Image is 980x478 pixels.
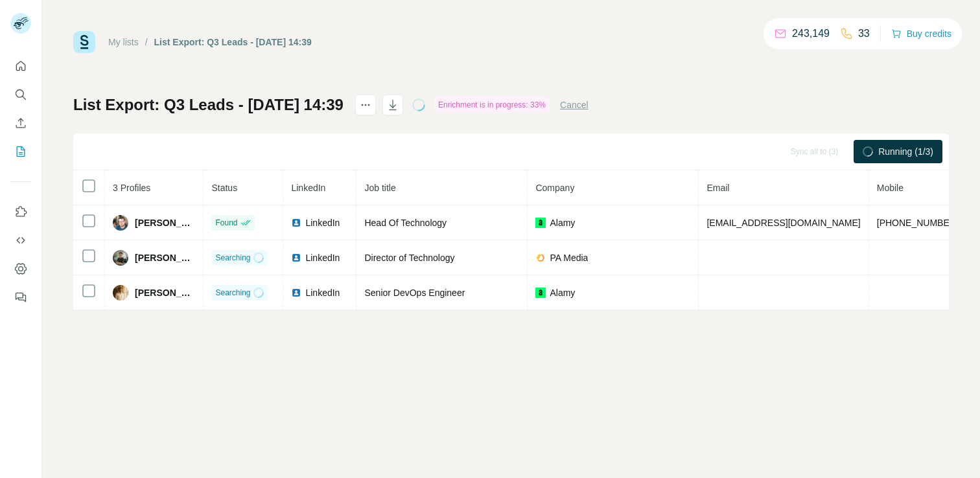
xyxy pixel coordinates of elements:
img: Avatar [113,215,128,231]
a: My lists [108,37,139,47]
p: 33 [858,26,870,41]
img: Surfe Logo [73,31,95,53]
span: Head Of Technology [364,218,447,228]
span: Senior DevOps Engineer [364,288,465,298]
span: Found [215,217,237,229]
span: Searching [215,252,250,264]
div: Enrichment is in progress: 33% [434,97,550,113]
span: [PERSON_NAME] [135,216,195,229]
span: Alamy [550,286,575,299]
span: LinkedIn [291,183,325,193]
button: Quick start [10,54,31,78]
span: Job title [364,183,395,193]
span: Running (1/3) [878,145,933,158]
span: Status [211,183,237,193]
span: LinkedIn [305,286,340,299]
div: List Export: Q3 Leads - [DATE] 14:39 [154,36,312,49]
button: Enrich CSV [10,111,31,135]
span: LinkedIn [305,216,340,229]
button: Feedback [10,286,31,309]
span: [EMAIL_ADDRESS][DOMAIN_NAME] [706,218,860,228]
img: Avatar [113,250,128,266]
button: actions [355,95,376,115]
p: 243,149 [792,26,830,41]
span: Company [535,183,574,193]
img: company-logo [535,253,546,263]
img: LinkedIn logo [291,253,301,263]
button: Cancel [560,98,589,111]
button: Use Surfe on LinkedIn [10,200,31,223]
span: Mobile [877,183,904,193]
h1: List Export: Q3 Leads - [DATE] 14:39 [73,95,344,115]
img: Avatar [113,285,128,301]
span: PA Media [550,251,588,264]
span: Director of Technology [364,253,454,263]
button: Use Surfe API [10,229,31,252]
img: LinkedIn logo [291,218,301,228]
li: / [145,36,148,49]
button: Buy credits [891,25,951,43]
button: Dashboard [10,257,31,280]
img: company-logo [535,218,546,228]
button: Search [10,83,31,106]
img: company-logo [535,288,546,298]
span: [PHONE_NUMBER] [877,218,959,228]
span: Searching [215,287,250,299]
span: Alamy [550,216,575,229]
span: 3 Profiles [113,183,150,193]
button: My lists [10,140,31,163]
span: Email [706,183,729,193]
span: LinkedIn [305,251,340,264]
span: [PERSON_NAME] [135,286,195,299]
img: LinkedIn logo [291,288,301,298]
span: [PERSON_NAME] [135,251,195,264]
